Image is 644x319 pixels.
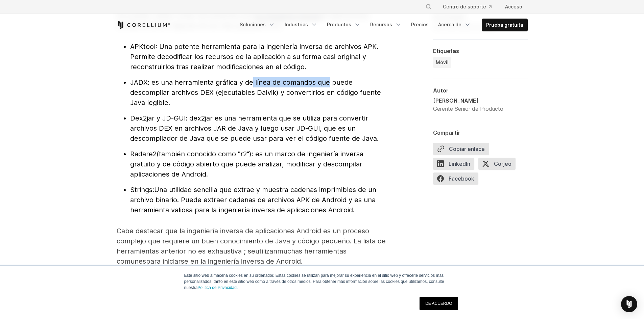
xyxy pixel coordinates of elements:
[433,129,460,136] font: Compartir
[130,78,381,107] font: : es una herramienta gráfica y de línea de comandos que puede descompilar archivos DEX (ejecutabl...
[621,296,637,312] div: Open Intercom Messenger
[436,59,449,65] font: Móvil
[285,22,308,27] font: Industrias
[433,143,489,155] button: Copiar enlace
[505,4,522,9] font: Acceso
[425,301,452,306] font: DE ACUERDO
[423,1,435,13] button: Buscar
[130,150,157,158] font: Radare2
[411,22,429,27] font: Precios
[417,1,528,13] div: Menú de navegación
[255,247,277,255] font: utilizan
[146,257,303,265] font: para iniciarse en la ingeniería inversa de Android.
[236,19,528,31] div: Menú de navegación
[443,4,486,9] font: Centro de soporte
[130,43,378,71] font: : Una potente herramienta para la ingeniería inversa de archivos APK. Permite decodificar los rec...
[433,57,451,68] a: Móvil
[370,22,392,27] font: Recursos
[433,172,482,187] a: Facebook
[486,22,523,28] font: Prueba gratuita
[478,158,520,172] a: Gorjeo
[433,105,503,112] font: Gerente Senior de Producto
[449,160,470,167] font: LinkedIn
[184,273,444,290] font: Este sitio web almacena cookies en su ordenador. Estas cookies se utilizan para mejorar su experi...
[117,21,170,29] a: Inicio de Corellium
[240,22,266,27] font: Soluciones
[449,175,474,182] font: Facebook
[433,48,459,54] font: Etiquetas
[198,285,238,290] a: Política de Privacidad.
[327,22,351,27] font: Productos
[130,114,379,142] font: : dex2jar es una herramienta que se utiliza para convertir archivos DEX en archivos JAR de Java y...
[438,22,461,27] font: Acerca de
[130,43,156,51] font: APKtool
[494,160,511,167] font: Gorjeo
[433,158,478,172] a: LinkedIn
[130,186,154,194] font: Strings:
[420,297,458,310] a: DE ACUERDO
[117,227,386,255] font: Cabe destacar que la ingeniería inversa de aplicaciones Android es un proceso complejo que requie...
[130,150,363,178] font: (también conocido como "r2"): es un marco de ingeniería inversa gratuito y de código abierto que ...
[433,87,449,94] font: Autor
[433,97,479,104] font: [PERSON_NAME]
[130,186,376,214] font: Una utilidad sencilla que extrae y muestra cadenas imprimibles de un archivo binario. Puede extra...
[130,78,148,86] font: JADX
[130,114,186,122] font: Dex2jar y JD-GUI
